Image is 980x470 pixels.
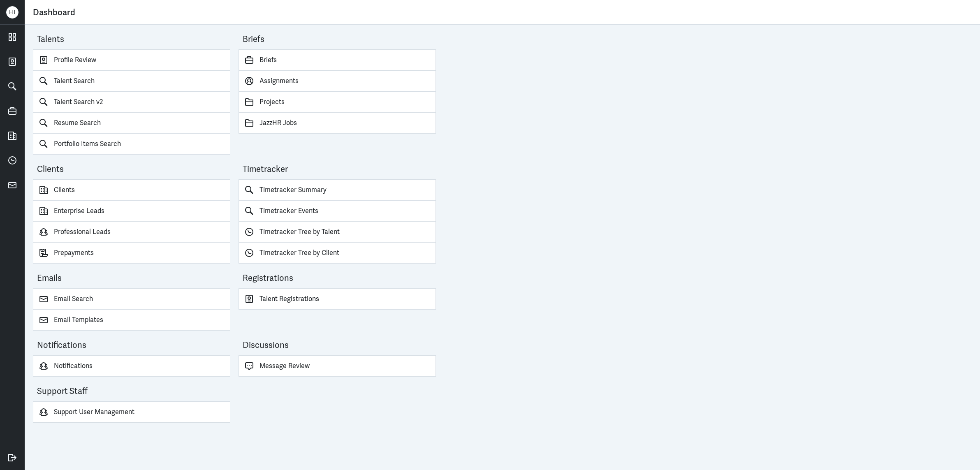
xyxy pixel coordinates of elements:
[33,4,972,20] div: Dashboard
[33,49,230,71] a: Profile Review
[37,385,230,401] div: Support Staff
[33,355,230,377] a: Notifications
[37,33,230,49] div: Talents
[239,201,436,222] a: Timetracker Events
[239,113,436,134] a: JazzHR Jobs
[37,339,230,355] div: Notifications
[239,243,436,264] a: Timetracker Tree by Client
[33,179,230,201] a: Clients
[37,272,230,288] div: Emails
[239,179,436,201] a: Timetracker Summary
[243,339,436,355] div: Discussions
[239,355,436,377] a: Message Review
[33,288,230,310] a: Email Search
[239,92,436,113] a: Projects
[33,310,230,331] a: Email Templates
[243,163,436,179] div: Timetracker
[33,401,230,423] a: Support User Management
[239,71,436,92] a: Assignments
[6,6,19,19] div: H T
[243,272,436,288] div: Registrations
[33,134,230,155] a: Portfolio Items Search
[33,92,230,113] a: Talent Search v2
[239,288,436,310] a: Talent Registrations
[33,243,230,264] a: Prepayments
[243,33,436,49] div: Briefs
[33,222,230,243] a: Professional Leads
[239,49,436,71] a: Briefs
[33,201,230,222] a: Enterprise Leads
[37,163,230,179] div: Clients
[33,113,230,134] a: Resume Search
[239,222,436,243] a: Timetracker Tree by Talent
[33,71,230,92] a: Talent Search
